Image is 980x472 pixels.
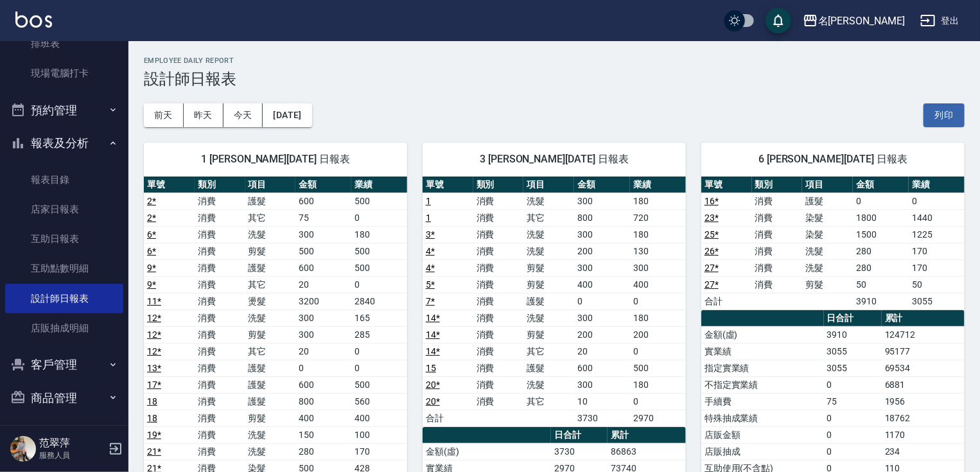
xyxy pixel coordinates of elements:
[523,293,574,310] td: 護髮
[630,360,686,376] td: 500
[752,259,803,276] td: 消費
[909,259,965,276] td: 170
[15,12,52,28] img: Logo
[473,326,524,343] td: 消費
[295,410,351,426] td: 400
[473,193,524,209] td: 消費
[5,348,123,381] button: 客戶管理
[426,213,431,223] a: 1
[551,443,608,460] td: 3730
[574,343,630,360] td: 20
[351,177,407,193] th: 業績
[717,153,949,166] span: 6 [PERSON_NAME][DATE] 日報表
[245,276,296,293] td: 其它
[245,226,296,243] td: 洗髮
[909,243,965,259] td: 170
[426,196,431,206] a: 1
[882,310,965,327] th: 累計
[608,443,686,460] td: 86863
[351,393,407,410] td: 560
[473,343,524,360] td: 消費
[5,381,123,415] button: 商品管理
[351,226,407,243] td: 180
[245,177,296,193] th: 項目
[423,410,473,426] td: 合計
[766,8,791,33] button: save
[245,259,296,276] td: 護髮
[574,259,630,276] td: 300
[853,243,909,259] td: 280
[423,443,551,460] td: 金額(虛)
[701,343,824,360] td: 實業績
[701,177,752,193] th: 單號
[824,326,882,343] td: 3910
[473,293,524,310] td: 消費
[295,426,351,443] td: 150
[473,276,524,293] td: 消費
[523,193,574,209] td: 洗髮
[574,326,630,343] td: 200
[802,177,853,193] th: 項目
[909,226,965,243] td: 1225
[245,393,296,410] td: 護髮
[909,209,965,226] td: 1440
[295,310,351,326] td: 300
[245,376,296,393] td: 護髮
[882,426,965,443] td: 1170
[752,276,803,293] td: 消費
[5,94,123,127] button: 預約管理
[574,209,630,226] td: 800
[295,376,351,393] td: 600
[5,58,123,88] a: 現場電腦打卡
[853,193,909,209] td: 0
[523,343,574,360] td: 其它
[630,376,686,393] td: 180
[295,209,351,226] td: 75
[351,259,407,276] td: 500
[630,343,686,360] td: 0
[144,103,184,127] button: 前天
[245,243,296,259] td: 剪髮
[802,226,853,243] td: 染髮
[351,410,407,426] td: 400
[630,226,686,243] td: 180
[245,360,296,376] td: 護髮
[10,436,36,462] img: Person
[909,293,965,310] td: 3055
[630,259,686,276] td: 300
[701,376,824,393] td: 不指定實業績
[853,276,909,293] td: 50
[351,310,407,326] td: 165
[5,224,123,254] a: 互助日報表
[426,363,436,373] a: 15
[923,103,965,127] button: 列印
[574,410,630,426] td: 3730
[818,13,905,29] div: 名[PERSON_NAME]
[39,450,105,461] p: 服務人員
[263,103,311,127] button: [DATE]
[473,259,524,276] td: 消費
[909,276,965,293] td: 50
[351,209,407,226] td: 0
[824,376,882,393] td: 0
[824,310,882,327] th: 日合計
[195,360,245,376] td: 消費
[824,360,882,376] td: 3055
[295,343,351,360] td: 20
[824,393,882,410] td: 75
[824,410,882,426] td: 0
[473,360,524,376] td: 消費
[701,410,824,426] td: 特殊抽成業績
[245,209,296,226] td: 其它
[574,393,630,410] td: 10
[473,177,524,193] th: 類別
[351,443,407,460] td: 170
[630,209,686,226] td: 720
[701,293,752,310] td: 合計
[882,410,965,426] td: 18762
[882,343,965,360] td: 95177
[5,254,123,283] a: 互助點數明細
[351,376,407,393] td: 500
[295,226,351,243] td: 300
[701,360,824,376] td: 指定實業績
